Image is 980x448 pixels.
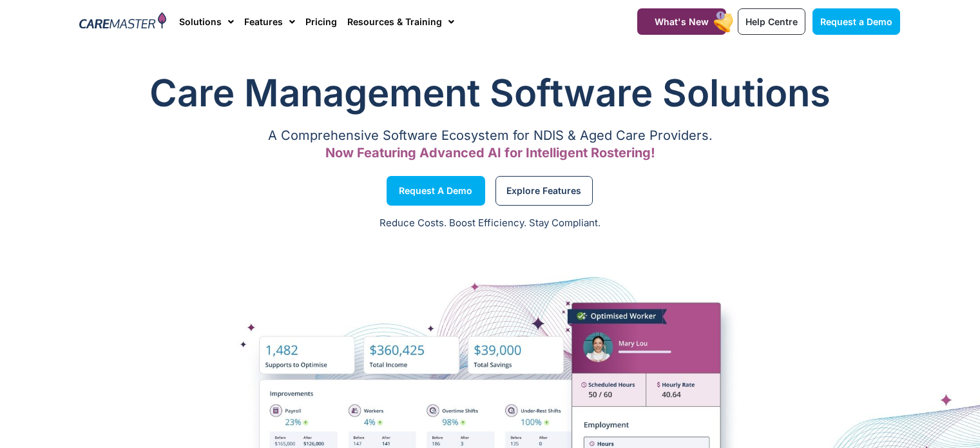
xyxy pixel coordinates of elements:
[399,188,472,194] span: Request a Demo
[738,8,805,35] a: Help Centre
[325,145,655,161] span: Now Featuring Advanced AI for Intelligent Rostering!
[80,67,901,119] h1: Care Management Software Solutions
[637,8,726,35] a: What's New
[80,131,901,140] p: A Comprehensive Software Ecosystem for NDIS & Aged Care Providers.
[745,16,798,27] span: Help Centre
[506,188,581,194] span: Explore Features
[812,8,900,35] a: Request a Demo
[79,12,166,32] img: CareMaster Logo
[655,16,709,27] span: What's New
[8,216,972,231] p: Reduce Costs. Boost Efficiency. Stay Compliant.
[820,16,892,27] span: Request a Demo
[387,176,485,206] a: Request a Demo
[495,176,593,206] a: Explore Features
